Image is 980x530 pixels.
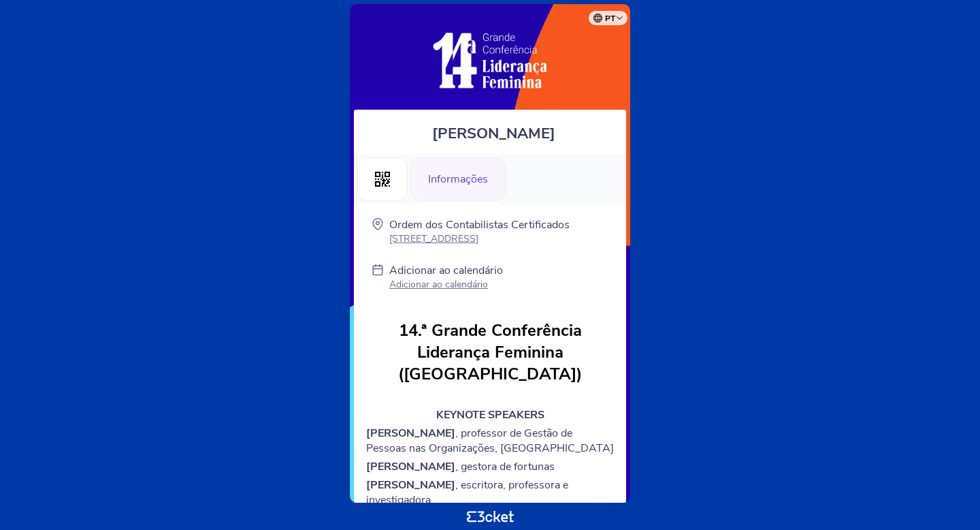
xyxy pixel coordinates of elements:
a: Informações [410,170,506,185]
div: Informações [410,157,506,201]
strong: [PERSON_NAME] [366,478,455,493]
img: 14.ª Grande Conferência Liderança Feminina [419,18,561,103]
p: , professor de Gestão de Pessoas nas Organizações, [GEOGRAPHIC_DATA] [366,426,614,456]
a: Adicionar ao calendário Adicionar ao calendário [389,263,503,294]
strong: [PERSON_NAME] [366,426,455,441]
strong: KEYNOTE SPEAKERS [436,407,544,422]
p: Ordem dos Contabilistas Certificados [389,217,570,232]
h2: 14.ª Grande Conferência Liderança Feminina ([GEOGRAPHIC_DATA]) [366,319,614,385]
strong: [PERSON_NAME] [366,459,455,474]
span: [PERSON_NAME] [432,123,555,144]
p: , escritora, professora e investigadora [366,478,614,508]
p: [STREET_ADDRESS] [389,232,570,245]
a: Ordem dos Contabilistas Certificados [STREET_ADDRESS] [389,217,570,245]
p: Adicionar ao calendário [389,278,503,291]
p: Adicionar ao calendário [389,263,503,278]
p: , gestora de fortunas [366,459,614,474]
